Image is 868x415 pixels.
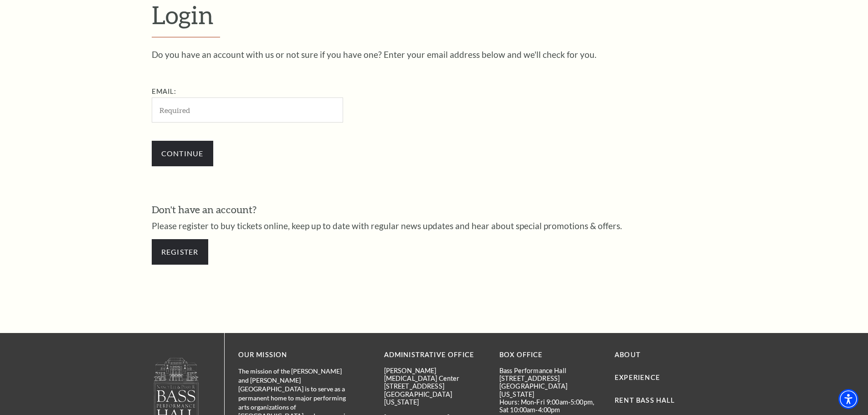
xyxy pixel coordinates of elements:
h3: Don't have an account? [152,203,717,217]
p: [GEOGRAPHIC_DATA][US_STATE] [384,390,486,406]
p: BOX OFFICE [499,349,601,361]
p: OUR MISSION [238,349,352,361]
input: Required [152,97,343,123]
a: Experience [615,374,660,381]
label: Email: [152,87,177,95]
p: [STREET_ADDRESS] [499,374,601,382]
p: [STREET_ADDRESS] [384,382,486,390]
p: Administrative Office [384,349,486,361]
input: Submit button [152,141,213,166]
p: [GEOGRAPHIC_DATA][US_STATE] [499,382,601,398]
a: Register [152,239,208,265]
p: Please register to buy tickets online, keep up to date with regular news updates and hear about s... [152,221,717,230]
p: Do you have an account with us or not sure if you have one? Enter your email address below and we... [152,50,717,59]
p: [PERSON_NAME][MEDICAL_DATA] Center [384,367,486,383]
div: Accessibility Menu [838,389,858,409]
a: About [615,351,641,359]
a: Rent Bass Hall [615,396,675,404]
p: Bass Performance Hall [499,367,601,374]
p: Hours: Mon-Fri 9:00am-5:00pm, Sat 10:00am-4:00pm [499,398,601,414]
